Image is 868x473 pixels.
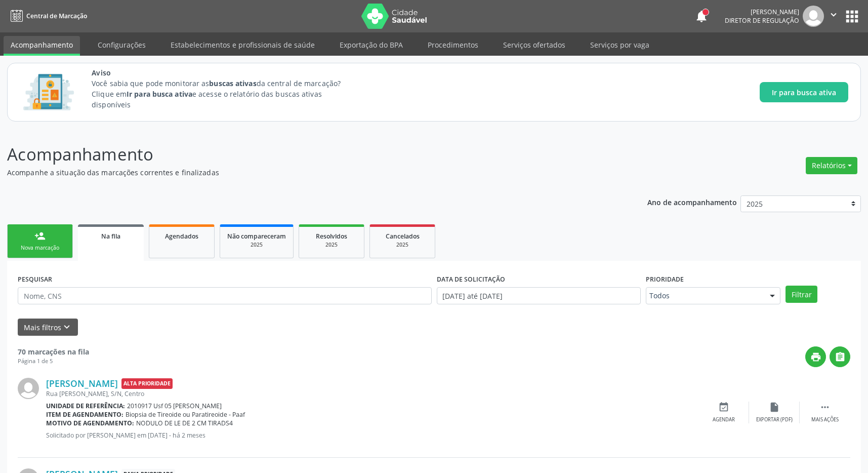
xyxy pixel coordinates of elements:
a: Estabelecimentos e profissionais de saúde [163,36,322,54]
strong: Ir para busca ativa [127,89,192,99]
label: DATA DE SOLICITAÇÃO [437,271,505,287]
span: Aviso [92,67,359,78]
i: print [810,351,821,363]
i:  [819,402,831,413]
i: keyboard_arrow_down [61,322,72,333]
span: Resolvidos [316,232,347,241]
p: Acompanhe a situação das marcações correntes e finalizadas [7,167,605,178]
i: event_available [718,402,729,413]
strong: buscas ativas [209,78,256,88]
i:  [835,351,846,363]
span: Agendados [165,232,198,241]
input: Selecione um intervalo [437,287,641,304]
button:  [824,6,843,27]
img: img [803,6,824,27]
button: Relatórios [806,157,857,174]
a: Serviços ofertados [496,36,572,54]
div: 2025 [227,241,286,249]
strong: 70 marcações na fila [18,347,89,357]
div: person_add [34,230,46,242]
div: Rua [PERSON_NAME], S/N, Centro [46,389,698,398]
span: Central de Marcação [26,12,87,20]
img: Imagem de CalloutCard [20,69,77,115]
a: Acompanhamento [4,36,80,56]
span: Alta Prioridade [121,378,173,389]
span: Biopsia de Tireoide ou Paratireoide - Paaf [126,410,245,419]
b: Motivo de agendamento: [46,419,134,427]
button:  [830,346,850,367]
span: Ir para busca ativa [772,87,836,98]
div: [PERSON_NAME] [725,8,799,16]
input: Nome, CNS [18,287,432,304]
label: Prioridade [646,271,684,287]
a: Procedimentos [421,36,485,54]
img: img [18,378,39,399]
button: Ir para busca ativa [760,82,848,102]
a: [PERSON_NAME] [46,378,118,389]
p: Ano de acompanhamento [647,195,737,208]
div: Agendar [713,416,735,423]
div: Mais ações [811,416,839,423]
span: NODULO DE LE DE 2 CM TIRADS4 [136,419,233,427]
button: Mais filtroskeyboard_arrow_down [18,319,78,336]
p: Acompanhamento [7,142,605,167]
a: Serviços por vaga [583,36,656,54]
span: 2010917 Usf 05 [PERSON_NAME] [127,402,222,410]
span: Todos [649,291,760,301]
button: apps [843,8,861,25]
i:  [828,9,839,20]
span: Cancelados [386,232,420,241]
span: Na fila [101,232,120,241]
button: print [805,346,826,367]
button: notifications [694,9,709,23]
a: Exportação do BPA [333,36,410,54]
div: 2025 [306,241,357,249]
span: Não compareceram [227,232,286,241]
p: Solicitado por [PERSON_NAME] em [DATE] - há 2 meses [46,431,698,440]
b: Item de agendamento: [46,410,123,419]
div: 2025 [377,241,428,249]
label: PESQUISAR [18,271,52,287]
span: Diretor de regulação [725,16,799,25]
div: Nova marcação [15,244,65,252]
div: Exportar (PDF) [756,416,793,423]
p: Você sabia que pode monitorar as da central de marcação? Clique em e acesse o relatório das busca... [92,78,359,110]
a: Central de Marcação [7,8,87,24]
b: Unidade de referência: [46,402,125,410]
button: Filtrar [786,286,817,303]
div: Página 1 de 5 [18,357,89,366]
a: Configurações [91,36,153,54]
i: insert_drive_file [769,402,780,413]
